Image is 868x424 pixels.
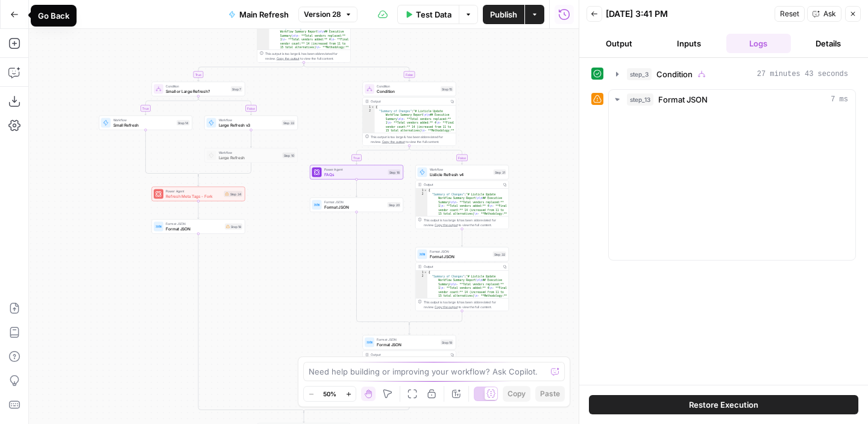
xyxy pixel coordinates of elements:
div: WorkflowSmall RefreshStep 14 [99,116,192,130]
g: Edge from step_15 to step_16 [356,146,409,165]
g: Edge from step_7 to step_14 [145,97,198,115]
div: 2 [363,109,375,266]
div: Format JSONFormat JSONStep 18 [152,220,245,234]
g: Edge from step_10 to step_7-conditional-end [198,163,251,177]
span: Reset [780,8,799,19]
div: This output is too large & has been abbreviated for review. to view the full content. [265,51,348,61]
span: Copy the output [277,57,300,60]
span: 27 minutes 43 seconds [757,69,848,80]
span: Workflow [219,118,280,122]
span: Condition [166,84,228,89]
div: Format JSONFormat JSONStep 20 [310,198,403,212]
div: This output is too large & has been abbreviated for review. to view the full content. [424,218,506,227]
div: Output [424,182,500,187]
span: Format JSON [658,93,708,106]
span: Small Refresh [113,122,175,128]
button: Inputs [656,34,722,53]
span: Condition [377,84,438,89]
g: Edge from step_3-conditional-end to step_13 [303,411,305,423]
g: Edge from step_31 to step_32 [461,229,463,247]
div: Step 31 [494,169,506,175]
button: Ask [807,6,841,22]
span: Power Agent [324,167,386,172]
button: Restore Execution [589,395,858,414]
span: Ask [823,8,836,19]
g: Edge from step_19 to step_3-conditional-end [304,399,409,413]
span: Toggle code folding, rows 1 through 3 [424,189,427,193]
button: Details [796,34,861,53]
button: Test Data [397,5,459,24]
div: Step 20 [388,202,401,207]
div: Step 33 [282,120,295,125]
g: Edge from step_3 to step_15 [304,63,410,81]
span: Paste [540,388,560,399]
div: Format JSONFormat JSONStep 32Output{ "Summary of Changes":"# Listicle Update Workflow Summary Rep... [415,247,509,311]
div: 1 [416,189,428,193]
button: Reset [775,6,805,22]
div: 1 [416,271,428,275]
g: Edge from step_14 to step_7-conditional-end [146,130,199,177]
div: Output [424,264,500,269]
div: Step 19 [441,340,453,345]
div: Step 10 [283,153,295,158]
g: Edge from step_20 to step_15-conditional-end [357,212,410,325]
div: Format JSONFormat JSONStep 19Output{ "Summary of Changes":"# Listicle Update Workflow Summary Rep... [363,335,456,399]
span: Condition [656,68,693,80]
div: Step 15 [441,86,453,92]
button: Copy [503,386,530,402]
div: Step 7 [231,86,242,92]
span: Copy the output [435,305,458,309]
g: Edge from step_7-conditional-end to step_34 [198,175,200,186]
span: Restore Execution [689,399,758,411]
span: Workflow [113,118,175,122]
span: Format JSON [166,226,222,232]
span: Format JSON [430,253,491,259]
span: Workflow [430,167,491,172]
g: Edge from step_18 to step_3-conditional-end [198,234,304,413]
span: Version 28 [304,9,341,20]
button: 7 ms [609,90,855,109]
span: Format JSON [377,341,438,347]
g: Edge from step_15-conditional-end to step_19 [409,323,410,335]
div: Power AgentFAQsStep 16 [310,165,403,180]
span: Format JSON [166,221,222,226]
span: Format JSON [324,204,385,210]
span: Toggle code folding, rows 1 through 3 [371,106,375,110]
span: Workflow [219,150,280,155]
span: Main Refresh [239,8,289,21]
span: Copy the output [435,223,458,227]
div: Output [371,352,447,357]
g: Edge from step_33 to step_10 [250,130,252,148]
div: ConditionSmall or Large Refresh?Step 7 [152,82,245,97]
div: Step 18 [225,224,242,230]
div: WorkflowLarge RefreshStep 10 [204,148,298,163]
span: Format JSON [430,249,491,254]
span: Refresh Meta Tags - Fork [166,193,222,199]
span: step_13 [627,93,653,106]
div: WorkflowLarge Refresh v3Step 33 [204,116,298,130]
span: Toggle code folding, rows 1 through 3 [424,271,427,275]
span: Format JSON [377,337,438,342]
div: Step 14 [177,120,190,125]
div: 1 [363,106,375,110]
div: WorkflowListicle Refresh v4Step 31Output{ "Summary of Changes":"# Listicle Update Workflow Summar... [415,165,509,229]
g: Edge from step_3 to step_7 [198,63,304,81]
g: Edge from step_34 to step_18 [198,201,200,219]
div: Step 16 [388,169,401,175]
span: Copy the output [382,140,405,144]
g: Edge from step_16 to step_20 [356,180,357,197]
span: Large Refresh v3 [219,122,280,128]
div: Step 32 [493,252,506,257]
button: Output [587,34,652,53]
div: 2 [416,192,428,349]
span: Power Agent [166,189,222,194]
div: Step 34 [224,191,243,197]
div: This output is too large & has been abbreviated for review. to view the full content. [424,300,506,309]
span: Listicle Refresh v4 [430,171,491,177]
div: This output is too large & has been abbreviated for review. to view the full content. [371,134,453,144]
button: Publish [483,5,524,24]
div: Output [371,99,447,104]
span: FAQs [324,171,386,177]
span: Publish [490,8,517,21]
g: Edge from step_32 to step_15-conditional-end [409,311,462,325]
